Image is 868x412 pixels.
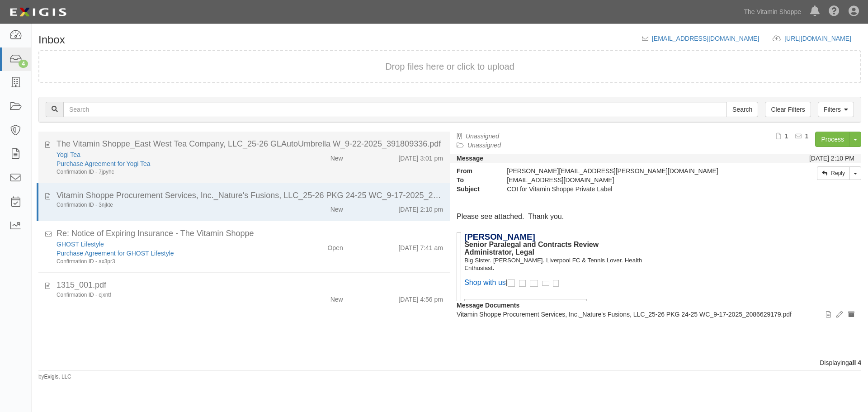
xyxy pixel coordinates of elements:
b: 1 [805,133,809,140]
div: [PERSON_NAME][EMAIL_ADDRESS][PERSON_NAME][DOMAIN_NAME] [500,166,751,175]
i: View [826,312,831,318]
i: Edit document [836,312,843,318]
div: inbox@vitaminshoppe.complianz.com [500,175,751,185]
i: Archive document [848,312,854,318]
div: [DATE] 7:41 am [398,240,443,252]
div: Vitamin Shoppe Procurement Services, Inc._Nature's Fusions, LLC_25-26 PKG 24-25 WC_9-17-2025_2086... [57,190,443,202]
div: Confirmation ID - 3njkte [57,201,276,209]
strong: Message [457,155,483,162]
div: Displaying [32,358,868,367]
img: signature_874589266 [464,299,587,317]
img: signature_2173555437 [508,279,515,287]
p: Vitamin Shoppe Procurement Services, Inc._Nature's Fusions, LLC_25-26 PKG 24-25 WC_9-17-2025_2086... [457,310,854,319]
div: The information contained in this electronic message is intended for the use of the individual or... [450,194,861,301]
a: Yogi Tea [57,151,80,158]
h1: Inbox [38,34,65,46]
div: New [330,291,343,304]
div: Confirmation ID - cjxntf [57,291,276,299]
a: signature_2173555437 [508,279,515,286]
img: signature_1087300324 [530,280,538,287]
strong: From [450,166,500,175]
div: Purchase Agreement for Yogi Tea [57,159,276,168]
img: signature_3061893939 [542,281,549,286]
a: Reply [817,166,850,180]
div: Confirmation ID - 7jpyhc [57,168,276,176]
a: Exigis, LLC [44,374,71,380]
a: Unassigned [466,133,499,140]
p: Please see attached. Thank you. [457,212,854,222]
strong: Subject [450,185,500,194]
a: The Vitamin Shoppe [739,3,806,21]
span: [PERSON_NAME] [464,232,535,242]
a: Filters [818,102,854,117]
img: signature_2320951714 [464,293,623,294]
a: Purchase Agreement for Yogi Tea [57,160,151,167]
img: logo-5460c22ac91f19d4615b14bd174203de0afe785f0fc80cf4dbbc73dc1793850b.png [7,4,69,20]
img: signature_1451108748 [519,280,526,287]
a: [URL][DOMAIN_NAME] [784,35,861,42]
span: Senior Paralegal and Contracts Review Administrator, Legal [464,241,599,256]
img: signature_3468617466 [553,280,559,287]
div: [DATE] 2:10 pm [398,201,443,214]
div: Re: Notice of Expiring Insurance - The Vitamin Shoppe [57,228,443,240]
span: | [506,279,508,286]
b: all 4 [849,359,861,366]
input: Search [726,102,758,117]
span: Big Sister. [PERSON_NAME]. Liverpool FC & Tennis Lover. Health Enthusiast [464,257,642,271]
div: 1315_001.pdf [57,279,443,291]
a: signature_1087300324 [530,279,538,286]
div: Confirmation ID - ax3pr3 [57,258,276,265]
small: by [38,373,71,381]
b: 1 [785,133,788,140]
a: Process [815,132,850,147]
div: 4 [19,60,28,68]
div: [DATE] 4:56 pm [398,291,443,304]
strong: To [450,175,500,185]
a: [EMAIL_ADDRESS][DOMAIN_NAME] [652,35,759,42]
div: Open [327,240,343,252]
a: Unassigned [467,142,501,149]
a: signature_3061893939 [542,279,549,286]
a: signature_3468617466 [553,279,559,286]
strong: Message Documents [457,302,519,309]
a: Purchase Agreement for GHOST Lifestyle [57,250,174,257]
a: GHOST Lifestyle [57,241,104,248]
div: The Vitamin Shoppe_East West Tea Company, LLC_25-26 GLAutoUmbrella W_9-22-2025_391809336.pdf [57,138,443,150]
div: New [330,150,343,163]
img: signature_309118360 [457,232,461,317]
a: signature_1451108748 [519,279,526,286]
a: Shop with us [464,279,506,286]
a: Clear Filters [765,102,811,117]
button: Drop files here or click to upload [385,60,514,73]
span: . [492,264,494,271]
div: New [330,201,343,214]
div: [DATE] 2:10 PM [809,154,854,163]
input: Search [63,102,727,117]
div: Yogi Tea [57,150,276,159]
div: [DATE] 3:01 pm [398,150,443,163]
div: COI for Vitamin Shoppe Private Label [500,185,751,194]
i: Help Center - Complianz [829,6,840,17]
